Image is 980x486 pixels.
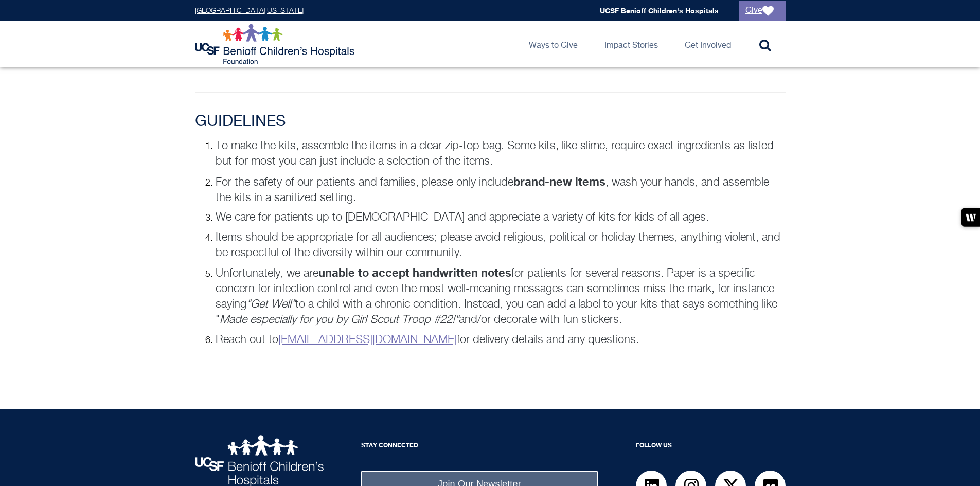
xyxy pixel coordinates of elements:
[220,314,459,326] em: Made especially for you by Girl Scout Troop #22!"
[361,435,598,460] h2: Stay Connected
[278,334,457,346] a: [EMAIL_ADDRESS][DOMAIN_NAME]
[676,21,739,67] a: Get Involved
[216,138,786,169] p: To make the kits, assemble the items in a clear zip-top bag. Some kits, like slime, require exact...
[600,6,719,15] a: UCSF Benioff Children's Hospitals
[513,175,605,188] strong: brand-new items
[216,332,786,348] p: Reach out to for delivery details and any questions.
[216,265,786,328] p: Unfortunately, we are for patients for several reasons. Paper is a specific concern for infection...
[195,7,304,14] a: [GEOGRAPHIC_DATA][US_STATE]
[596,21,666,67] a: Impact Stories
[216,230,786,261] p: Items should be appropriate for all audiences; please avoid religious, political or holiday theme...
[636,435,786,460] h2: Follow Us
[195,113,786,131] h3: GUIDELINES
[216,174,786,206] p: For the safety of our patients and families, please only include , wash your hands, and assemble ...
[195,24,357,65] img: Logo for UCSF Benioff Children's Hospitals Foundation
[521,21,586,67] a: Ways to Give
[318,266,511,279] strong: unable to accept handwritten notes
[246,299,295,310] em: "Get Well"
[216,210,786,225] p: We care for patients up to [DEMOGRAPHIC_DATA] and appreciate a variety of kits for kids of all ages.
[739,1,786,21] a: Give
